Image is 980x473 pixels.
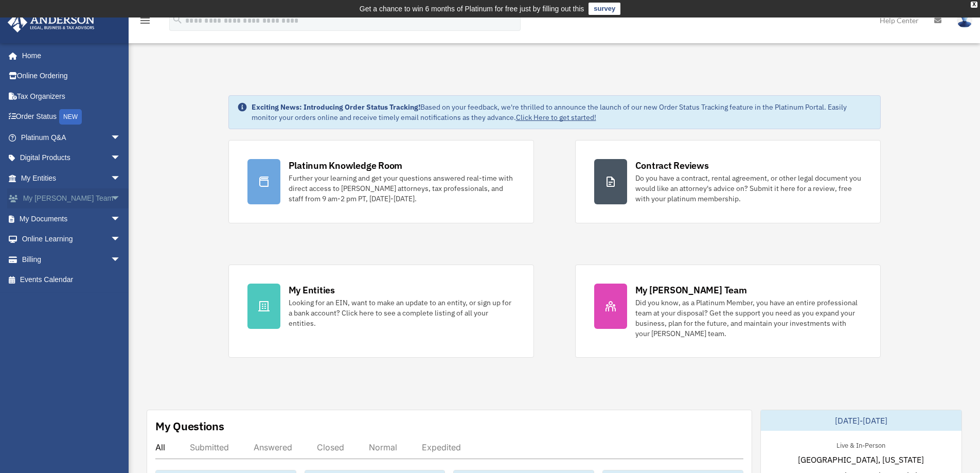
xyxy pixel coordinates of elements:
div: My Entities [289,284,335,296]
a: Digital Productsarrow_drop_down [7,148,136,168]
span: arrow_drop_down [111,249,131,270]
div: Do you have a contract, rental agreement, or other legal document you would like an attorney's ad... [635,173,862,204]
strong: Exciting News: Introducing Order Status Tracking! [252,102,420,112]
div: Based on your feedback, we're thrilled to announce the launch of our new Order Status Tracking fe... [252,102,872,122]
a: Events Calendar [7,270,136,290]
div: My [PERSON_NAME] Team [635,284,747,296]
div: Contract Reviews [635,159,709,172]
span: arrow_drop_down [111,188,131,209]
a: survey [589,3,620,15]
div: Submitted [190,442,229,452]
div: Further your learning and get your questions answered real-time with direct access to [PERSON_NAM... [289,173,515,204]
img: User Pic [957,13,972,28]
div: Looking for an EIN, want to make an update to an entity, or sign up for a bank account? Click her... [289,297,515,328]
a: Billingarrow_drop_down [7,249,136,270]
a: Tax Organizers [7,86,136,107]
div: close [971,2,977,8]
img: Anderson Advisors Platinum Portal [5,12,98,32]
a: Contract Reviews Do you have a contract, rental agreement, or other legal document you would like... [575,140,881,223]
span: arrow_drop_down [111,168,131,189]
a: My Entities Looking for an EIN, want to make an update to an entity, or sign up for a bank accoun... [228,265,534,358]
span: arrow_drop_down [111,229,131,250]
div: Expedited [422,442,461,452]
a: Platinum Q&Aarrow_drop_down [7,127,136,148]
i: search [172,14,183,25]
div: Normal [369,442,397,452]
a: Platinum Knowledge Room Further your learning and get your questions answered real-time with dire... [228,140,534,223]
a: My [PERSON_NAME] Team Did you know, as a Platinum Member, you have an entire professional team at... [575,265,881,358]
span: [GEOGRAPHIC_DATA], [US_STATE] [798,453,924,466]
div: Platinum Knowledge Room [289,159,403,172]
span: arrow_drop_down [111,127,131,148]
span: arrow_drop_down [111,148,131,169]
div: Get a chance to win 6 months of Platinum for free just by filling out this [360,3,584,15]
a: Order StatusNEW [7,107,136,128]
i: menu [139,14,151,27]
a: My Documentsarrow_drop_down [7,208,136,229]
div: Answered [254,442,292,452]
div: NEW [59,109,82,125]
a: menu [139,18,151,27]
div: [DATE]-[DATE] [761,410,961,431]
a: Online Ordering [7,66,136,86]
a: My [PERSON_NAME] Teamarrow_drop_down [7,188,136,209]
div: Closed [317,442,344,452]
a: My Entitiesarrow_drop_down [7,168,136,188]
a: Home [7,45,131,66]
div: My Questions [155,418,224,434]
div: Did you know, as a Platinum Member, you have an entire professional team at your disposal? Get th... [635,297,862,339]
a: Online Learningarrow_drop_down [7,229,136,250]
a: Click Here to get started! [516,113,596,122]
div: All [155,442,165,452]
span: arrow_drop_down [111,208,131,230]
div: Live & In-Person [828,439,894,450]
